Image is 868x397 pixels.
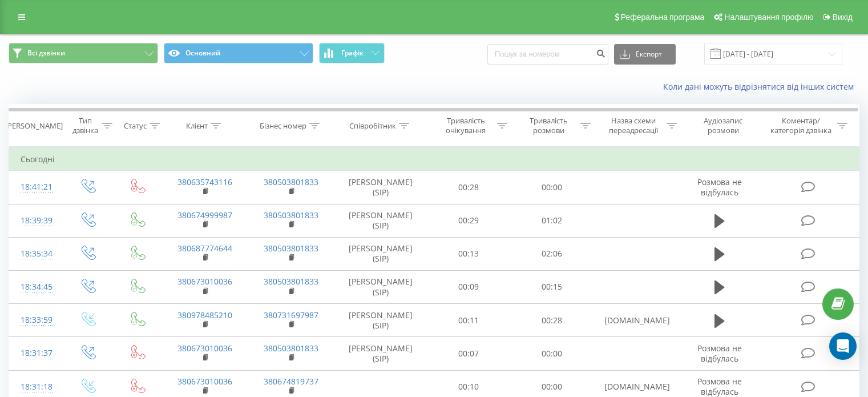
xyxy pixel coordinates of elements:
[21,342,51,364] div: 18:31:37
[690,116,757,135] div: Аудіозапис розмови
[177,243,232,254] a: 380687774644
[21,176,51,198] div: 18:41:21
[604,116,664,135] div: Назва схеми переадресації
[264,376,318,387] a: 380674819737
[768,116,834,135] div: Коментар/категорія дзвінка
[260,121,306,131] div: Бізнес номер
[21,210,51,232] div: 18:39:39
[427,337,510,370] td: 00:07
[833,13,853,22] span: Вихід
[264,210,318,220] a: 380503801833
[697,343,742,364] span: Розмова не відбулась
[438,116,495,135] div: Тривалість очікування
[334,270,427,303] td: [PERSON_NAME] (SIP)
[177,376,232,387] a: 380673010036
[319,43,385,63] button: Графік
[427,237,510,270] td: 00:13
[334,171,427,204] td: [PERSON_NAME] (SIP)
[510,237,593,270] td: 02:06
[264,177,318,187] a: 380503801833
[264,243,318,254] a: 380503801833
[510,171,593,204] td: 00:00
[21,243,51,265] div: 18:35:34
[829,332,857,360] div: Open Intercom Messenger
[21,276,51,298] div: 18:34:45
[427,304,510,337] td: 00:11
[177,177,232,187] a: 380635743116
[177,310,232,320] a: 380978485210
[427,270,510,303] td: 00:09
[21,309,51,331] div: 18:33:59
[510,304,593,337] td: 00:28
[264,276,318,287] a: 380503801833
[724,13,813,22] span: Налаштування профілю
[264,343,318,354] a: 380503801833
[27,49,65,58] span: Всі дзвінки
[697,177,742,198] span: Розмова не відбулась
[663,81,859,92] a: Коли дані можуть відрізнятися вiд інших систем
[72,116,99,135] div: Тип дзвінка
[510,270,593,303] td: 00:15
[341,49,364,57] span: Графік
[177,343,232,354] a: 380673010036
[264,310,318,320] a: 380731697987
[427,171,510,204] td: 00:28
[334,237,427,270] td: [PERSON_NAME] (SIP)
[5,121,63,131] div: [PERSON_NAME]
[614,44,676,65] button: Експорт
[334,304,427,337] td: [PERSON_NAME] (SIP)
[427,204,510,237] td: 00:29
[621,13,705,22] span: Реферальна програма
[9,148,859,171] td: Сьогодні
[697,376,742,397] span: Розмова не відбулась
[510,204,593,237] td: 01:02
[510,337,593,370] td: 00:00
[124,121,147,131] div: Статус
[520,116,578,135] div: Тривалість розмови
[177,210,232,220] a: 380674999987
[186,121,208,131] div: Клієнт
[164,43,313,63] button: Основний
[334,337,427,370] td: [PERSON_NAME] (SIP)
[593,304,679,337] td: [DOMAIN_NAME]
[9,43,158,63] button: Всі дзвінки
[177,276,232,287] a: 380673010036
[334,204,427,237] td: [PERSON_NAME] (SIP)
[349,121,396,131] div: Співробітник
[487,44,608,65] input: Пошук за номером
